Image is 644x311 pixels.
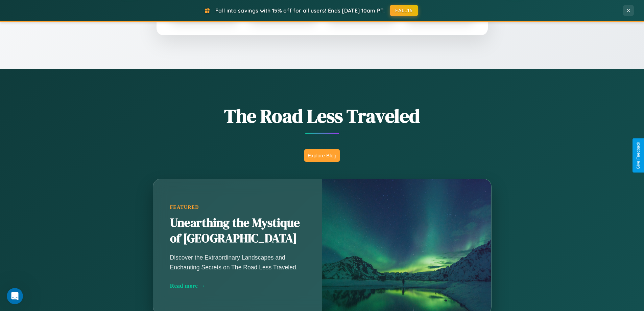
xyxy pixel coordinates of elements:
div: Read more → [170,282,305,289]
div: Give Feedback [636,142,641,169]
h1: The Road Less Traveled [119,103,525,129]
button: Explore Blog [304,149,340,162]
iframe: Intercom live chat [7,288,23,304]
span: Fall into savings with 15% off for all users! Ends [DATE] 10am PT. [215,7,385,14]
h2: Unearthing the Mystique of [GEOGRAPHIC_DATA] [170,215,305,246]
p: Discover the Extraordinary Landscapes and Enchanting Secrets on The Road Less Traveled. [170,253,305,272]
div: Featured [170,204,305,210]
button: FALL15 [390,5,418,16]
